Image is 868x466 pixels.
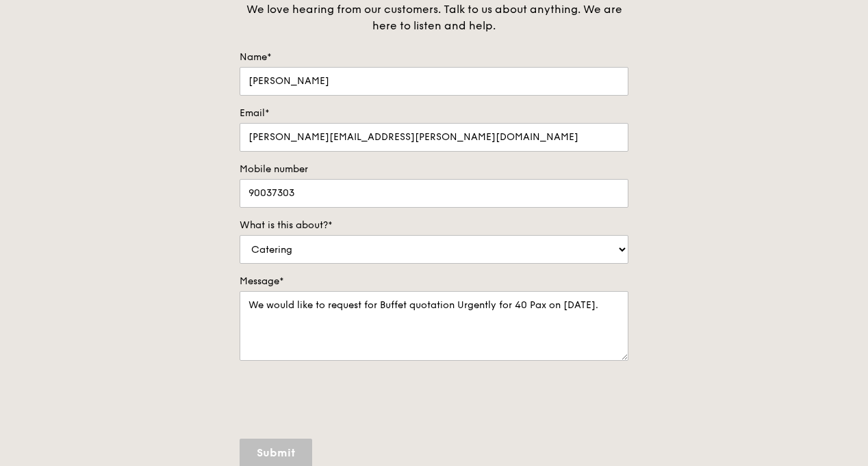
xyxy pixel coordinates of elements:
[240,107,628,120] label: Email*
[240,51,628,64] label: Name*
[240,219,628,232] label: What is this about?*
[240,1,628,34] div: We love hearing from our customers. Talk to us about anything. We are here to listen and help.
[240,163,628,176] label: Mobile number
[240,275,628,288] label: Message*
[240,374,448,428] iframe: reCAPTCHA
